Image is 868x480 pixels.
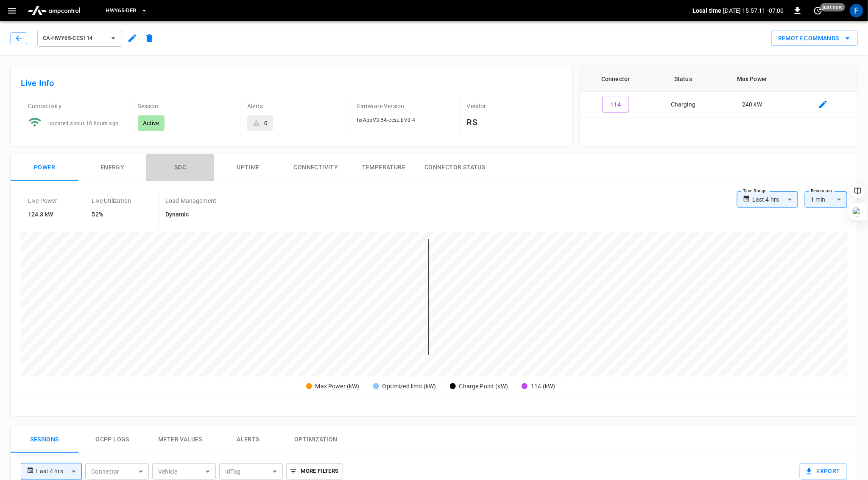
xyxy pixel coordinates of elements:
button: More Filters [286,463,343,480]
button: Power [11,154,78,181]
th: Connector [580,66,651,92]
button: Temperature [350,154,418,181]
button: Optimization [282,426,350,453]
div: 0 [264,119,268,127]
p: Active [143,119,159,127]
button: Meter Values [146,426,214,453]
p: Local time [692,6,722,15]
div: Charge Point (kW) [459,382,508,391]
button: SOC [146,154,214,181]
p: Vendor [467,102,563,110]
span: ca-hwy65-ccs114 [43,34,106,43]
p: Live Utilization [92,196,131,205]
p: Session [138,102,234,110]
th: Status [651,66,715,92]
div: 1 min [805,191,847,208]
p: Alerts [247,102,343,110]
div: Optimized limit (kW) [382,382,436,391]
div: profile-icon [850,4,863,17]
h6: 52% [92,210,131,219]
span: HWY65-DER [106,6,136,16]
p: Load Management [165,196,216,205]
label: Time Range [743,188,767,194]
button: Connectivity [282,154,350,181]
div: Max Power (kW) [315,382,360,391]
h6: Dynamic [165,210,216,219]
h6: 124.3 kW [28,210,58,219]
button: HWY65-DER [102,3,151,19]
img: ampcontrol.io logo [24,3,84,19]
label: Resolution [811,188,832,194]
button: ca-hwy65-ccs114 [37,30,122,47]
div: Last 4 hrs [752,191,798,208]
button: Export [800,463,847,480]
button: Ocpp logs [78,426,146,453]
table: connector table [580,66,857,118]
span: updated about 18 hours ago [48,121,118,126]
button: Sessions [11,426,78,453]
button: Alerts [214,426,282,453]
button: Uptime [214,154,282,181]
button: 114 [602,97,629,112]
button: Energy [78,154,146,181]
div: 114 (kW) [531,382,555,391]
td: Charging [651,92,715,118]
button: Remote Commands [771,31,858,46]
button: set refresh interval [811,4,825,17]
p: Live Power [28,196,58,205]
p: Connectivity [28,102,124,110]
span: hxAppV3.54-ccsLibV3.4 [357,117,415,123]
div: Last 4 hrs [36,463,82,480]
p: Firmware Version [357,102,453,110]
div: remote commands options [771,31,858,46]
h6: Live Info [21,76,562,90]
td: 240 kW [715,92,789,118]
h6: RS [467,115,563,129]
p: [DATE] 15:57:11 -07:00 [723,6,784,15]
button: Connector Status [418,154,492,181]
span: just now [821,3,846,11]
th: Max Power [715,66,789,92]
